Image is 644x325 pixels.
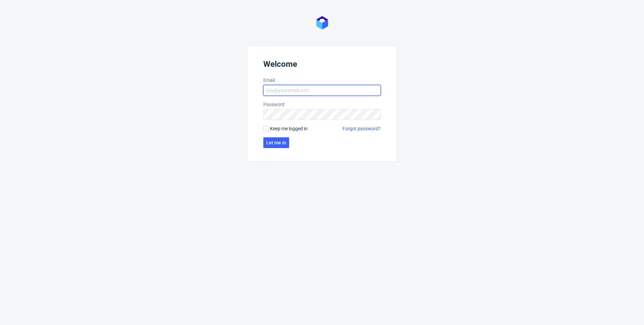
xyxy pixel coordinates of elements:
[263,77,381,84] label: Email
[270,125,308,132] span: Keep me logged in
[263,59,381,72] header: Welcome
[263,85,381,96] input: you@youremail.com
[263,101,381,108] label: Password
[342,125,381,132] a: Forgot password?
[263,137,289,148] button: Let me in
[266,140,286,145] span: Let me in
